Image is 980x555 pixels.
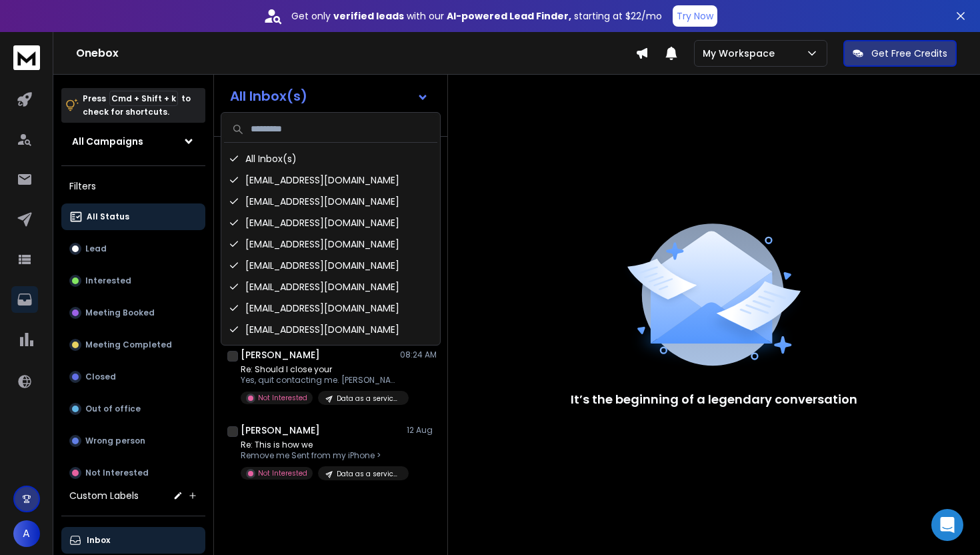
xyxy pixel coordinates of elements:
div: [EMAIL_ADDRESS][DOMAIN_NAME] [224,340,437,362]
p: All Status [87,211,129,222]
h3: Custom Labels [69,489,139,502]
strong: verified leads [333,9,404,23]
p: Get Free Credits [871,47,947,60]
div: [EMAIL_ADDRESS][DOMAIN_NAME] [224,212,437,233]
div: [EMAIL_ADDRESS][DOMAIN_NAME] [224,191,437,212]
p: It’s the beginning of a legendary conversation [571,390,857,409]
p: Data as a service (DAAS) [337,469,401,479]
span: A [13,520,40,547]
div: [EMAIL_ADDRESS][DOMAIN_NAME] [224,276,437,298]
h1: [PERSON_NAME] [241,424,320,437]
p: Closed [85,372,116,382]
p: Inbox [87,535,110,546]
div: [EMAIL_ADDRESS][DOMAIN_NAME] [224,233,437,255]
img: logo [13,45,40,70]
p: Remove me Sent from my iPhone > [241,450,401,461]
div: [EMAIL_ADDRESS][DOMAIN_NAME] [224,169,437,191]
strong: AI-powered Lead Finder, [447,9,571,23]
p: Re: Should I close your [241,364,401,375]
p: Meeting Booked [85,308,155,318]
p: 12 Aug [407,425,437,436]
span: Cmd + Shift + k [109,91,178,106]
h1: All Campaigns [72,135,143,148]
p: Press to check for shortcuts. [83,92,191,119]
p: Not Interested [258,468,307,478]
p: Try Now [677,9,713,23]
p: 08:24 AM [400,350,437,360]
p: Data as a service (DAAS) [337,394,401,404]
p: Lead [85,243,107,254]
p: Wrong person [85,436,145,446]
div: [EMAIL_ADDRESS][DOMAIN_NAME] [224,255,437,276]
p: Meeting Completed [85,340,172,350]
p: Out of office [85,404,141,414]
h1: [PERSON_NAME] [241,348,320,362]
p: Yes, quit contacting me. [PERSON_NAME] [241,375,401,386]
p: Re: This is how we [241,440,401,450]
div: All Inbox(s) [224,148,437,169]
div: [EMAIL_ADDRESS][DOMAIN_NAME] [224,298,437,319]
h1: All Inbox(s) [230,89,307,103]
p: Get only with our starting at $22/mo [291,9,662,23]
h3: Filters [61,177,205,195]
div: Open Intercom Messenger [931,509,963,541]
div: [EMAIL_ADDRESS][DOMAIN_NAME] [224,319,437,340]
p: Interested [85,275,131,286]
p: Not Interested [258,393,307,403]
h1: Onebox [76,45,635,61]
p: My Workspace [703,47,780,60]
p: Not Interested [85,468,149,478]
